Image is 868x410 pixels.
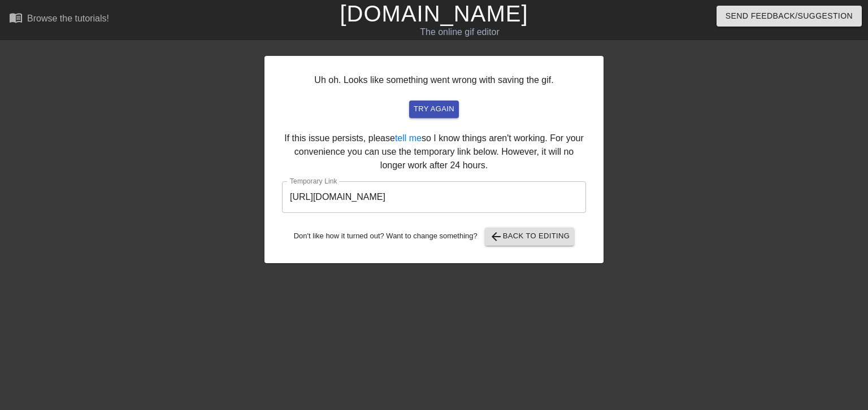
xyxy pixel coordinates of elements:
[340,1,528,26] a: [DOMAIN_NAME]
[489,230,503,243] span: arrow_back
[264,56,604,263] div: Uh oh. Looks like something went wrong with saving the gif. If this issue persists, please so I k...
[295,25,624,39] div: The online gif editor
[726,9,853,23] span: Send Feedback/Suggestion
[282,181,586,213] input: bare
[395,133,422,143] a: tell me
[717,6,862,27] button: Send Feedback/Suggestion
[409,101,459,118] button: try again
[9,11,109,28] a: Browse the tutorials!
[27,14,109,23] div: Browse the tutorials!
[489,230,570,243] span: Back to Editing
[485,228,575,246] button: Back to Editing
[414,103,454,116] span: try again
[9,11,23,24] span: menu_book
[282,228,586,246] div: Don't like how it turned out? Want to change something?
